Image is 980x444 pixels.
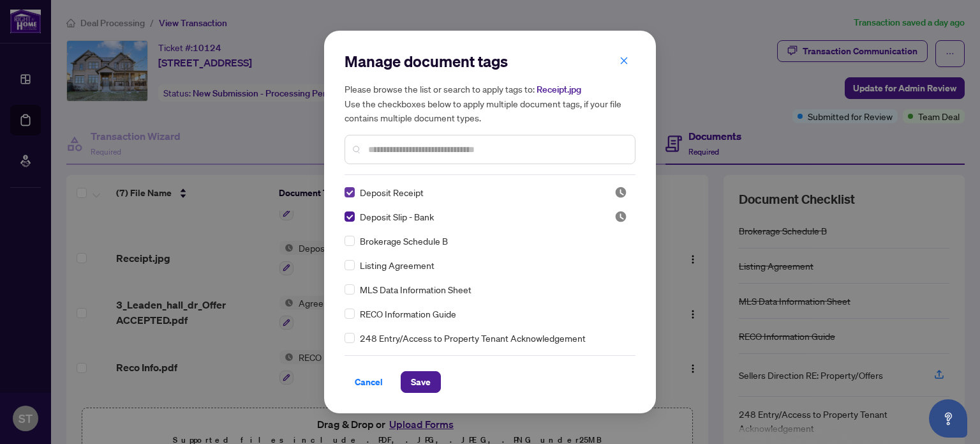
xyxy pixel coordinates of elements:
[355,372,383,392] span: Cancel
[345,82,635,125] h5: Please browse the list or search to apply tags to: Use the checkboxes below to apply multiple doc...
[620,56,628,65] span: close
[614,186,627,199] span: Pending Review
[360,282,471,296] span: MLS Data Information Sheet
[411,372,431,392] span: Save
[360,307,456,321] span: RECO Information Guide
[345,371,393,393] button: Cancel
[360,185,424,199] span: Deposit Receipt
[614,186,627,199] img: status
[360,234,448,248] span: Brokerage Schedule B
[360,258,434,272] span: Listing Agreement
[614,210,627,223] span: Pending Review
[360,210,434,224] span: Deposit Slip - Bank
[929,399,967,438] button: Open asap
[360,331,586,345] span: 248 Entry/Access to Property Tenant Acknowledgement
[401,371,441,393] button: Save
[345,51,635,72] h2: Manage document tags
[537,84,581,95] span: Receipt.jpg
[614,210,627,223] img: status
